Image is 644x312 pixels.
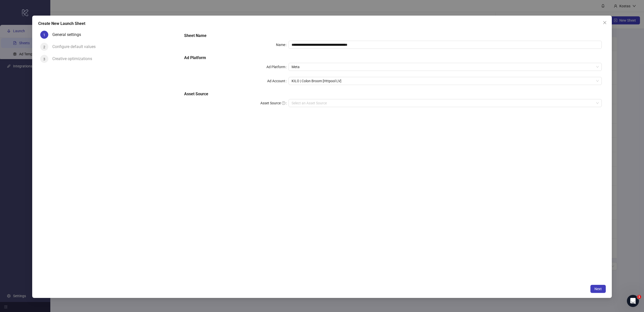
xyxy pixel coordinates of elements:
[292,77,599,85] span: KILO | Colon Broom [Httpool LV]
[289,41,602,49] input: Name
[52,55,96,63] div: Creative optimizations
[43,33,45,37] span: 1
[590,285,606,293] button: Next
[594,287,602,291] span: Next
[267,77,289,85] label: Ad Account
[184,33,602,39] h5: Sheet Name
[43,57,45,61] span: 3
[601,19,609,27] button: Close
[184,91,602,97] h5: Asset Source
[52,31,85,39] div: General settings
[43,45,45,49] span: 2
[603,21,607,25] span: close
[260,99,289,107] label: Asset Source
[38,21,606,27] div: Create New Launch Sheet
[292,63,599,71] span: Meta
[52,43,100,51] div: Configure default values
[627,295,639,307] iframe: Intercom live chat
[266,63,289,71] label: Ad Platform
[637,295,641,299] span: 1
[184,55,602,61] h5: Ad Platform
[276,41,289,49] label: Name
[282,101,285,105] span: question-circle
